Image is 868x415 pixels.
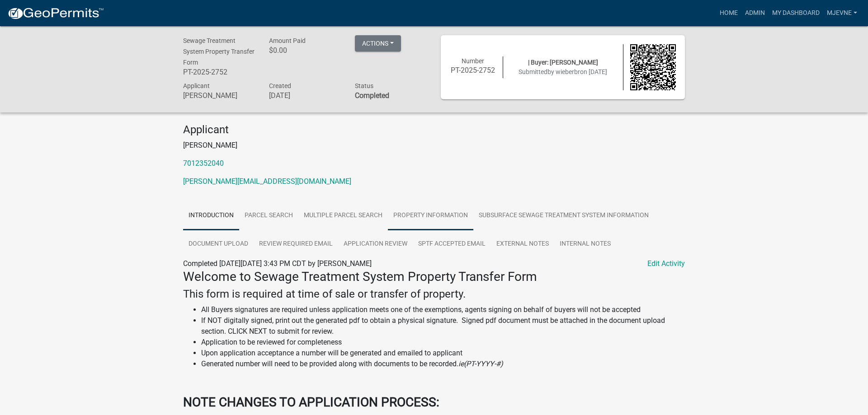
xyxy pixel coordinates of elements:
[355,35,401,51] button: Actions
[269,82,291,89] span: Created
[462,57,484,65] span: Number
[528,59,598,66] span: | Buyer: [PERSON_NAME]
[298,201,388,230] a: Multiple Parcel Search
[183,140,685,151] p: [PERSON_NAME]
[458,359,503,368] i: ie(PT-YYYY-#)
[823,5,861,22] a: MJevne
[183,91,255,100] h6: [PERSON_NAME]
[183,123,685,136] h4: Applicant
[647,258,685,269] a: Edit Activity
[183,201,239,230] a: Introduction
[269,91,341,100] h6: [DATE]
[183,230,254,259] a: Document Upload
[269,37,306,44] span: Amount Paid
[201,359,685,369] li: Generated number will need to be provided along with documents to be recorded.
[269,46,341,55] h6: $0.00
[355,82,373,89] span: Status
[716,5,741,22] a: Home
[183,68,255,76] h6: PT-2025-2752
[547,68,580,75] span: by wieberbr
[630,44,676,90] img: QR code
[183,259,372,268] span: Completed [DATE][DATE] 3:43 PM CDT by [PERSON_NAME]
[473,201,654,230] a: Subsurface Sewage Treatment System Information
[554,230,616,259] a: Internal Notes
[239,201,298,230] a: Parcel search
[201,315,685,337] li: If NOT digitally signed, print out the generated pdf to obtain a physical signature. Signed pdf d...
[413,230,491,259] a: SPTF Accepted Email
[183,159,224,168] a: 7012352040
[254,230,338,259] a: Review Required Email
[183,288,685,301] h4: This form is required at time of sale or transfer of property.
[201,304,685,315] li: All Buyers signatures are required unless application meets one of the exemptions, agents signing...
[519,68,607,75] span: Submitted on [DATE]
[183,37,255,66] span: Sewage Treatment System Property Transfer Form
[741,5,769,22] a: Admin
[201,348,685,359] li: Upon application acceptance a number will be generated and emailed to applicant
[183,177,351,186] a: [PERSON_NAME][EMAIL_ADDRESS][DOMAIN_NAME]
[450,66,496,75] h6: PT-2025-2752
[355,91,389,100] strong: Completed
[491,230,554,259] a: External Notes
[388,201,473,230] a: Property Information
[183,395,439,410] strong: NOTE CHANGES TO APPLICATION PROCESS:
[183,82,210,89] span: Applicant
[769,5,823,22] a: My Dashboard
[183,269,685,284] h3: Welcome to Sewage Treatment System Property Transfer Form
[201,337,685,348] li: Application to be reviewed for completeness
[338,230,413,259] a: Application Review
